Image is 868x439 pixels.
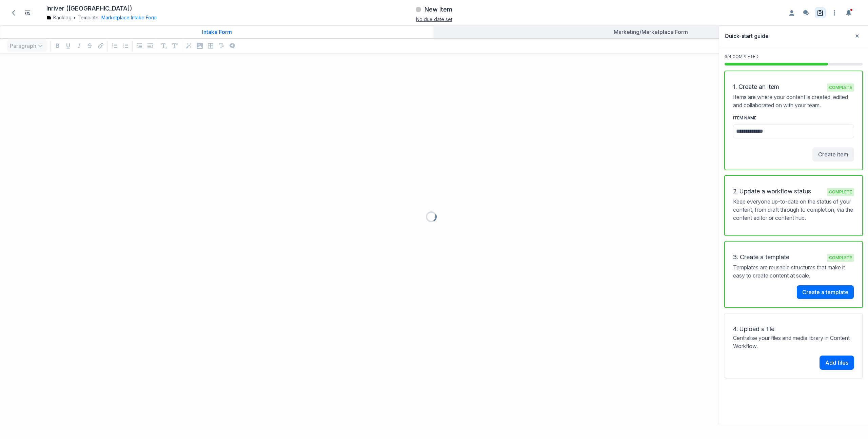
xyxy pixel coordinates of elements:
a: Marketing/Marketplace Form [434,25,868,38]
h1: Inriver (Ntara) [46,5,132,13]
div: 2. Update a workflow status [733,188,854,196]
span: Inriver ([GEOGRAPHIC_DATA]) [46,5,132,13]
span: Create a template [802,289,848,295]
span: Complete [827,83,854,92]
p: Items are where your content is created, edited and collaborated on with your team. [733,93,854,109]
a: Backlog [46,14,72,21]
button: Add files [820,356,854,370]
button: Create a template [796,285,854,299]
button: New Item [415,3,453,16]
span: 3/4 completed [725,54,758,59]
button: Toggle the notification sidebar [843,7,854,18]
div: New ItemNo due date set [325,3,542,22]
label: Item name [733,115,854,121]
div: Paragraph [5,39,49,53]
button: Enable the commenting sidebar [801,7,811,18]
button: Enable the assignees sidebar [786,7,797,18]
a: Back [8,7,19,19]
div: 1. Create an item [733,83,854,92]
p: Keep everyone up-to-date on the status of your content, from draft through to completion, via the... [733,197,854,222]
div: 3. Create a template [733,254,854,262]
div: Template: [46,14,287,21]
p: Centralise your files and media library in Content Workflow. [733,334,854,350]
a: Setup guide [815,7,826,18]
div: Marketing/Marketplace Form [437,28,865,35]
button: Marketplace Intake Form [101,14,157,21]
h2: Quick-start guide [725,32,852,40]
p: Templates are reusable structures that make it easy to create content at scale. [733,263,854,280]
span: No due date set [416,16,452,22]
div: 4. Upload a file [733,326,854,332]
span: Complete [827,254,854,262]
span: Complete [827,188,854,196]
span: • [73,14,76,21]
div: Intake Form [3,28,431,35]
button: Toggle Item List [22,7,33,18]
div: Marketplace Intake Form [100,14,157,21]
button: No due date set [416,16,452,23]
h3: New Item [425,5,452,14]
a: Intake Form [0,25,434,38]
